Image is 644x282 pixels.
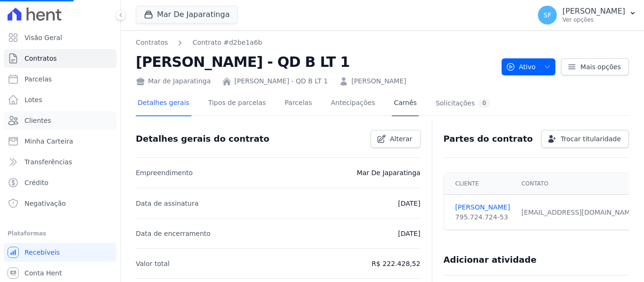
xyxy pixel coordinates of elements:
[4,70,116,89] a: Parcelas
[329,91,377,116] a: Antecipações
[136,167,193,178] p: Empreendimento
[506,58,536,75] span: Ativo
[4,28,116,47] a: Visão Geral
[234,76,328,86] a: [PERSON_NAME] - QD B LT 1
[4,111,116,130] a: Clientes
[455,202,510,212] a: [PERSON_NAME]
[398,228,420,239] p: [DATE]
[4,132,116,151] a: Minha Carteira
[530,2,644,28] button: SF [PERSON_NAME] Ver opções
[561,134,621,144] span: Trocar titularidade
[136,38,494,48] nav: Breadcrumb
[436,99,490,108] div: Solicitações
[561,58,629,75] a: Mais opções
[444,254,537,266] h3: Adicionar atividade
[398,198,420,209] p: [DATE]
[136,6,238,24] button: Mar De Japaratinga
[136,258,170,269] p: Valor total
[4,153,116,171] a: Transferências
[371,130,421,148] a: Alterar
[136,76,211,86] div: Mar de Japaratinga
[502,58,556,75] button: Ativo
[562,16,625,24] p: Ver opções
[562,7,625,16] p: [PERSON_NAME]
[541,130,629,148] a: Trocar titularidade
[25,74,52,84] span: Parcelas
[25,199,66,208] span: Negativação
[390,134,413,144] span: Alterar
[479,99,490,108] div: 0
[25,248,60,257] span: Recebíveis
[25,268,62,278] span: Conta Hent
[544,12,552,18] span: SF
[25,157,72,167] span: Transferências
[136,133,269,145] h3: Detalhes gerais do contrato
[136,198,198,209] p: Data de assinatura
[4,49,116,68] a: Contratos
[444,133,533,145] h3: Partes do contrato
[25,54,57,63] span: Contratos
[25,178,49,187] span: Crédito
[136,228,211,239] p: Data de encerramento
[516,173,643,195] th: Contato
[8,228,113,239] div: Plataformas
[136,38,168,48] a: Contratos
[4,173,116,192] a: Crédito
[521,208,637,218] div: [EMAIL_ADDRESS][DOMAIN_NAME]
[25,137,73,146] span: Minha Carteira
[25,95,42,105] span: Lotes
[25,116,51,125] span: Clientes
[206,91,268,116] a: Tipos de parcelas
[136,51,494,73] h2: [PERSON_NAME] - QD B LT 1
[136,91,191,116] a: Detalhes gerais
[25,33,62,42] span: Visão Geral
[455,212,510,222] div: 795.724.724-53
[4,90,116,109] a: Lotes
[283,91,314,116] a: Parcelas
[357,167,421,178] p: Mar De Japaratinga
[580,62,621,72] span: Mais opções
[434,91,492,116] a: Solicitações0
[136,38,262,48] nav: Breadcrumb
[192,38,262,48] a: Contrato #d2be1a6b
[4,194,116,213] a: Negativação
[372,258,420,269] p: R$ 222.428,52
[4,243,116,262] a: Recebíveis
[392,91,419,116] a: Carnês
[444,173,516,195] th: Cliente
[351,76,406,86] a: [PERSON_NAME]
